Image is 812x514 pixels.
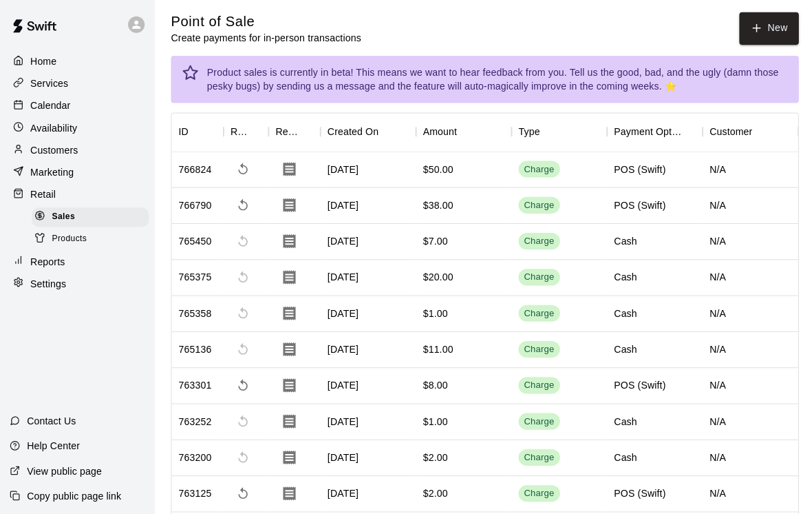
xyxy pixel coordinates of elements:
[522,163,553,176] div: Charge
[422,198,452,212] div: $38.00
[749,122,769,141] button: Sort
[612,341,634,355] div: Cash
[179,484,212,498] div: 763125
[422,377,447,391] div: $8.00
[28,462,103,475] p: View public page
[700,259,795,295] div: N/A
[612,413,634,426] div: Cash
[231,336,255,360] span: Cannot make a refund for non card payments
[179,449,212,462] div: 763200
[179,198,212,212] div: 766790
[11,95,144,116] a: Calendar
[612,234,634,247] div: Cash
[327,112,378,151] div: Created On
[32,254,66,267] p: Reports
[28,486,122,500] p: Copy public page link
[681,122,700,141] button: Sort
[612,198,663,212] div: POS (Swift)
[231,479,255,504] span: Refund payment
[422,269,452,283] div: $20.00
[422,305,447,319] div: $1.00
[32,276,67,289] p: Settings
[700,187,795,223] div: N/A
[700,223,795,259] div: N/A
[11,139,144,160] div: Customers
[179,413,212,426] div: 763252
[32,99,72,112] p: Calendar
[33,207,149,226] div: Sales
[179,112,189,151] div: ID
[189,122,208,141] button: Sort
[249,122,268,141] button: Sort
[700,402,795,438] div: N/A
[320,187,415,223] div: [DATE]
[231,300,255,325] span: Cannot make a refund for non card payments
[28,412,77,426] p: Contact Us
[11,117,144,138] div: Availability
[28,437,81,451] p: Help Center
[522,378,553,391] div: Charge
[53,231,88,245] span: Products
[231,264,255,289] span: Cannot make a refund for non card payments
[275,112,301,151] div: Receipt
[32,76,70,90] p: Services
[700,112,795,151] div: Customer
[32,143,79,156] p: Customers
[275,298,303,326] button: Download Receipt
[517,112,538,151] div: Type
[171,12,361,31] h5: Point of Sale
[301,122,320,141] button: Sort
[32,165,75,178] p: Marketing
[700,438,795,474] div: N/A
[522,449,553,462] div: Charge
[422,449,447,462] div: $2.00
[612,484,663,498] div: POS (Swift)
[522,198,553,212] div: Charge
[224,112,268,151] div: Refund
[422,162,452,176] div: $50.00
[320,474,415,510] div: [DATE]
[320,259,415,295] div: [DATE]
[11,161,144,182] a: Marketing
[522,270,553,283] div: Charge
[11,183,144,204] a: Retail
[320,402,415,438] div: [DATE]
[538,122,557,141] button: Sort
[612,162,663,176] div: POS (Swift)
[378,122,397,141] button: Sort
[700,295,795,331] div: N/A
[11,272,144,293] a: Settings
[612,377,663,391] div: POS (Swift)
[11,73,144,94] div: Services
[275,370,303,398] button: Download Receipt
[522,342,553,355] div: Charge
[275,191,303,218] button: Download Receipt
[179,234,212,247] div: 765450
[32,187,57,201] p: Retail
[275,334,303,362] button: Download Receipt
[612,449,634,462] div: Cash
[605,112,700,151] div: Payment Option
[179,377,212,391] div: 763301
[11,51,144,72] div: Home
[707,112,749,151] div: Customer
[522,306,553,319] div: Charge
[736,12,795,45] button: New
[32,54,58,68] p: Home
[415,112,510,151] div: Amount
[700,331,795,367] div: N/A
[275,263,303,290] button: Download Receipt
[700,474,795,510] div: N/A
[179,162,212,176] div: 766824
[53,209,76,223] span: Sales
[207,60,784,99] div: Product sales is currently in beta! This means we want to hear feedback from you. Tell us the goo...
[422,413,447,426] div: $1.00
[231,228,255,253] span: Cannot make a refund for non card payments
[32,121,78,134] p: Availability
[522,485,553,498] div: Charge
[276,81,374,92] a: sending us a message
[11,250,144,271] a: Reports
